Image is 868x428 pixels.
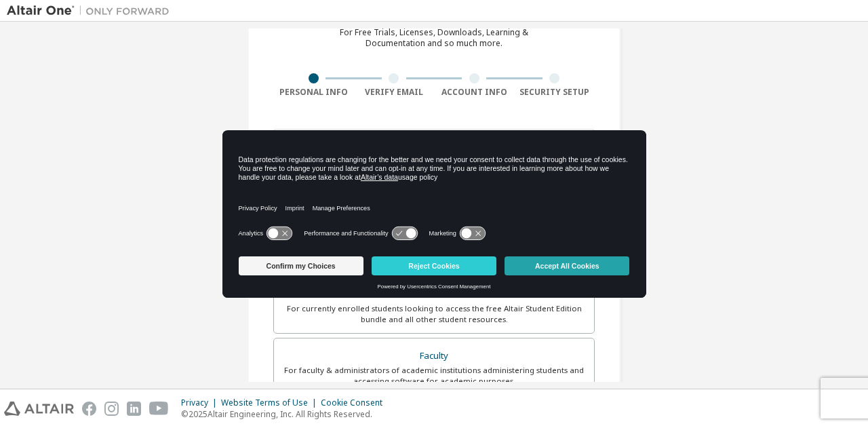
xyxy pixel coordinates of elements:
img: youtube.svg [149,402,169,416]
img: linkedin.svg [127,402,141,416]
div: For Free Trials, Licenses, Downloads, Learning & Documentation and so much more. [340,27,528,49]
div: For faculty & administrators of academic institutions administering students and accessing softwa... [282,365,586,387]
img: facebook.svg [82,402,96,416]
div: Verify Email [354,87,435,98]
p: © 2025 Altair Engineering, Inc. All Rights Reserved. [181,408,391,420]
div: Security Setup [515,87,595,98]
div: Cookie Consent [321,397,391,408]
div: Account Info [434,87,515,98]
img: altair_logo.svg [4,402,74,416]
img: instagram.svg [104,402,119,416]
div: For currently enrolled students looking to access the free Altair Student Edition bundle and all ... [282,303,586,325]
div: Website Terms of Use [221,397,321,408]
div: Personal Info [273,87,354,98]
div: Faculty [282,347,586,366]
div: Privacy [181,397,221,408]
img: Altair One [7,4,176,18]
